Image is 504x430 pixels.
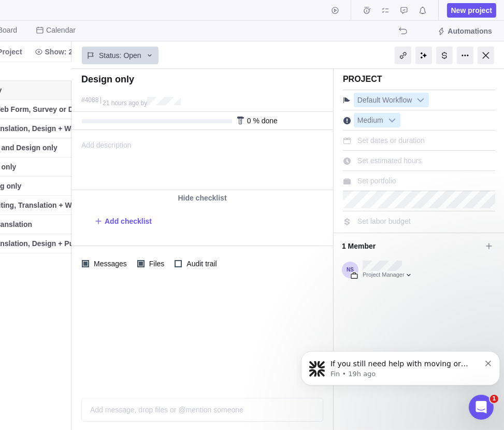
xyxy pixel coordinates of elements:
[99,50,141,61] span: Status: Open
[363,271,413,279] div: Project Manager
[447,3,496,18] span: New project
[359,3,374,18] span: Time logs
[451,5,492,16] span: New project
[94,214,152,228] span: Add checklist
[433,24,496,38] span: Automations
[357,217,411,225] span: Set labor budget
[140,99,147,107] span: by
[354,93,429,107] div: Default Workflow
[378,8,393,16] a: My assignments
[397,3,411,18] span: Approval requests
[46,25,76,35] span: Calendar
[328,3,342,18] span: Start timer
[397,8,411,16] a: Approval requests
[357,177,396,185] span: Set portfolio
[247,117,251,125] span: 0
[478,47,494,64] div: Close
[342,237,482,255] span: 1 Member
[297,329,504,402] iframe: Intercom notifications message
[343,75,382,83] span: Project
[354,93,415,108] span: Default Workflow
[357,156,422,165] span: Set estimated hours
[469,395,494,420] iframe: Intercom live chat
[457,47,473,64] div: More actions
[81,97,98,104] div: #4088
[145,256,167,271] span: Files
[103,99,139,107] span: 21 hours ago
[415,3,430,18] span: Notifications
[45,47,94,57] span: Show: 2 items
[415,47,432,64] div: AI
[31,45,98,59] span: Show: 2 items
[72,131,132,190] span: Add description
[396,24,410,38] span: The action will be undone: renaming the project
[357,136,425,145] span: Set dates or duration
[415,8,430,16] a: Notifications
[395,47,411,64] div: Copy link
[105,216,152,226] span: Add checklist
[359,8,374,16] a: Time logs
[436,47,453,64] div: Billing
[354,113,400,127] div: Medium
[182,256,219,271] span: Audit trail
[253,117,277,125] span: % done
[490,395,498,403] span: 1
[89,256,129,271] span: Messages
[354,113,386,128] span: Medium
[378,3,393,18] span: My assignments
[448,26,492,36] span: Automations
[71,190,333,206] div: Hide checklist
